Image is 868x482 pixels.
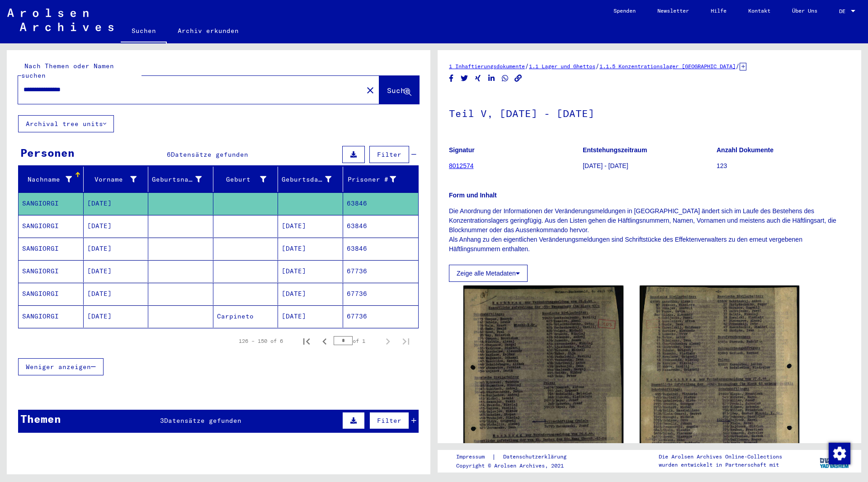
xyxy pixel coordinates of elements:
span: / [525,62,529,70]
mat-cell: SANGIORGI [19,238,84,260]
div: Vorname [87,172,148,187]
button: Filter [369,146,409,163]
button: Share on WhatsApp [500,73,510,84]
mat-cell: [DATE] [278,260,343,282]
span: Suche [387,86,410,95]
b: Anzahl Dokumente [717,146,774,154]
mat-header-cell: Vorname [84,167,149,192]
p: wurden entwickelt in Partnerschaft mit [659,461,782,469]
button: Share on Facebook [447,73,456,84]
a: Suchen [121,20,167,43]
p: [DATE] - [DATE] [583,161,716,171]
div: Geburtsname [152,175,202,184]
mat-cell: SANGIORGI [19,283,84,305]
mat-cell: Carpineto [213,305,278,328]
mat-cell: SANGIORGI [19,192,84,215]
mat-cell: [DATE] [278,238,343,260]
mat-header-cell: Geburtsdatum [278,167,343,192]
h1: Teil V, [DATE] - [DATE] [449,93,850,132]
button: Previous page [316,332,334,350]
a: 1.1.5 Konzentrationslager [GEOGRAPHIC_DATA] [599,63,736,70]
img: Arolsen_neg.svg [7,9,113,31]
p: 123 [717,161,850,171]
mat-cell: [DATE] [84,238,149,260]
p: Die Arolsen Archives Online-Collections [659,453,782,461]
mat-cell: 67736 [343,283,419,305]
a: 1 Inhaftierungsdokumente [449,63,525,70]
button: First page [297,332,316,350]
mat-cell: [DATE] [84,305,149,328]
button: Share on Xing [473,73,483,84]
mat-cell: 67736 [343,305,419,328]
mat-header-cell: Geburtsname [148,167,213,192]
button: Suche [379,76,419,104]
mat-label: Nach Themen oder Namen suchen [21,62,114,80]
mat-cell: [DATE] [84,283,149,305]
a: Archiv erkunden [167,20,250,42]
div: Geburtsname [152,172,213,187]
a: 1.1 Lager und Ghettos [529,63,595,70]
div: Vorname [87,175,137,184]
span: Filter [377,416,401,425]
span: Weniger anzeigen [26,363,91,371]
mat-cell: [DATE] [84,260,149,282]
span: DE [839,8,849,14]
button: Copy link [514,73,523,84]
button: Clear [361,81,379,99]
mat-cell: 63846 [343,192,419,215]
div: | [456,452,577,462]
mat-cell: [DATE] [278,283,343,305]
mat-header-cell: Prisoner # [343,167,419,192]
a: Impressum [456,452,492,462]
mat-cell: 63846 [343,215,419,237]
mat-cell: SANGIORGI [19,260,84,282]
div: Geburt‏ [217,175,267,184]
mat-cell: [DATE] [84,215,149,237]
mat-cell: [DATE] [278,305,343,328]
div: Prisoner # [347,175,396,184]
button: Zeige alle Metadaten [449,265,528,282]
a: 8012574 [449,162,474,169]
button: Weniger anzeigen [18,358,104,375]
div: 126 – 150 of 6 [239,337,283,345]
img: Zustimmung ändern [829,443,850,464]
img: yv_logo.png [818,449,852,472]
div: Geburtsdatum [282,175,331,184]
mat-cell: 67736 [343,260,419,282]
mat-cell: [DATE] [84,192,149,215]
p: Copyright © Arolsen Archives, 2021 [456,462,577,470]
b: Entstehungszeitraum [583,146,647,154]
button: Last page [397,332,415,350]
div: Nachname [22,175,72,184]
b: Signatur [449,146,475,154]
span: Datensätze gefunden [164,416,241,425]
div: Nachname [22,172,83,187]
div: Geburtsdatum [282,172,343,187]
button: Share on Twitter [460,73,469,84]
button: Archival tree units [18,115,114,132]
span: 3 [160,416,164,425]
p: Die Anordnung der Informationen der Veränderungsmeldungen in [GEOGRAPHIC_DATA] ändert sich im Lau... [449,206,850,254]
mat-cell: [DATE] [278,215,343,237]
div: Prisoner # [347,172,408,187]
div: Geburt‏ [217,172,278,187]
button: Filter [369,412,409,429]
mat-icon: close [365,85,376,96]
b: Form und Inhalt [449,192,497,199]
span: Filter [377,150,401,159]
a: Datenschutzerklärung [496,452,577,462]
div: of 1 [334,337,379,345]
div: Personen [20,145,75,161]
span: / [736,62,740,70]
mat-cell: SANGIORGI [19,215,84,237]
mat-cell: SANGIORGI [19,305,84,328]
div: Themen [20,411,61,427]
button: Share on LinkedIn [487,73,496,84]
button: Next page [379,332,397,350]
mat-header-cell: Nachname [19,167,84,192]
mat-header-cell: Geburt‏ [213,167,278,192]
span: 6 [167,150,171,159]
span: / [595,62,599,70]
mat-cell: 63846 [343,238,419,260]
span: Datensätze gefunden [171,150,248,159]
